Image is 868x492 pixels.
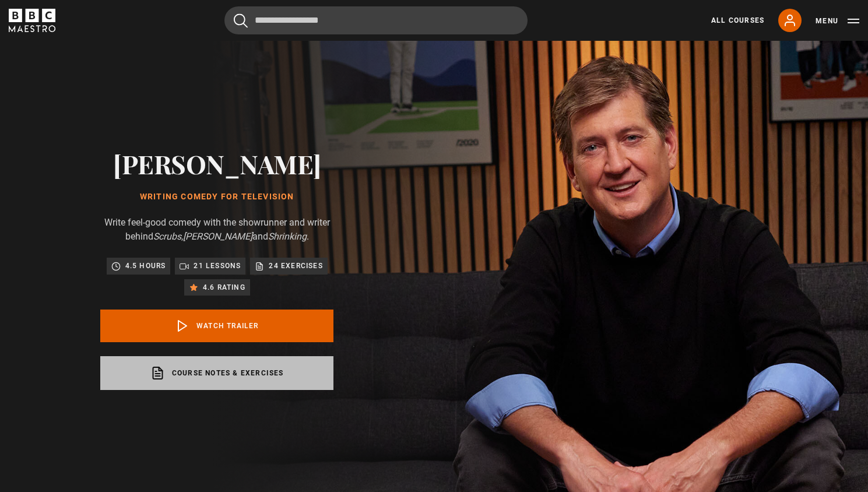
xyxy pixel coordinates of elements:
h1: Writing Comedy for Television [100,192,333,202]
svg: BBC Maestro [9,9,55,32]
p: Write feel-good comedy with the showrunner and writer behind , and . [100,216,333,244]
p: 21 lessons [194,260,241,272]
input: Search [224,6,528,34]
a: All Courses [711,15,764,26]
p: 4.6 rating [203,282,245,293]
h2: [PERSON_NAME] [100,149,333,178]
p: 24 exercises [269,260,322,272]
i: [PERSON_NAME] [183,231,252,242]
i: Shrinking [268,231,307,242]
a: Course notes & exercises [100,356,333,390]
p: 4.5 hours [125,260,166,272]
a: Watch Trailer [100,310,333,342]
button: Toggle navigation [816,15,859,27]
button: Submit the search query [234,13,248,28]
i: Scrubs [153,231,181,242]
